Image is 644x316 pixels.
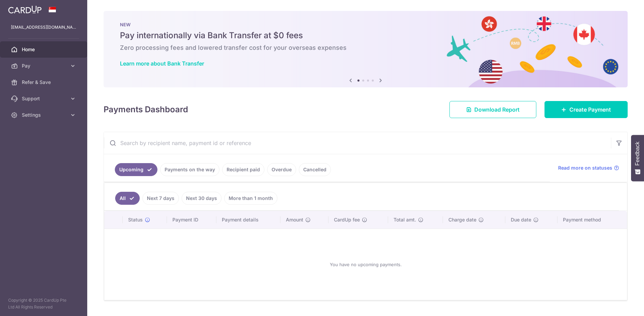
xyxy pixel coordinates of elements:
a: Read more on statuses [558,164,619,171]
span: Settings [22,112,67,118]
h6: Zero processing fees and lowered transfer cost for your overseas expenses [120,44,611,52]
span: Status [128,216,143,223]
span: Create Payment [569,105,611,114]
span: Read more on statuses [558,164,612,171]
p: [EMAIL_ADDRESS][DOMAIN_NAME] [11,24,76,31]
a: All [115,192,140,205]
h5: Pay internationally via Bank Transfer at $0 fees [120,30,611,41]
h4: Payments Dashboard [104,103,188,116]
img: CardUp [8,5,42,14]
th: Payment ID [167,211,216,229]
span: Support [22,95,67,102]
th: Payment method [557,211,627,229]
a: More than 1 month [224,192,277,205]
span: CardUp fee [334,216,360,223]
a: Cancelled [299,163,331,176]
a: Payments on the way [160,163,219,176]
a: Upcoming [115,163,157,176]
span: Download Report [474,105,520,114]
img: Bank transfer banner [104,11,628,87]
p: NEW [120,22,611,27]
input: Search by recipient name, payment id or reference [104,132,611,154]
span: Amount [286,216,303,223]
span: Due date [511,216,531,223]
a: Overdue [267,163,296,176]
button: Feedback - Show survey [631,135,644,181]
a: Next 7 days [142,192,179,205]
th: Payment details [216,211,280,229]
a: Create Payment [545,101,628,118]
span: Total amt. [394,216,416,223]
a: Download Report [449,101,536,118]
a: Learn more about Bank Transfer [120,60,204,67]
span: Home [22,46,67,53]
a: Recipient paid [222,163,264,176]
div: You have no upcoming payments. [112,234,619,295]
span: Refer & Save [22,79,67,86]
span: Charge date [448,216,476,223]
span: Feedback [634,142,641,166]
span: Pay [22,62,67,69]
a: Next 30 days [182,192,221,205]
